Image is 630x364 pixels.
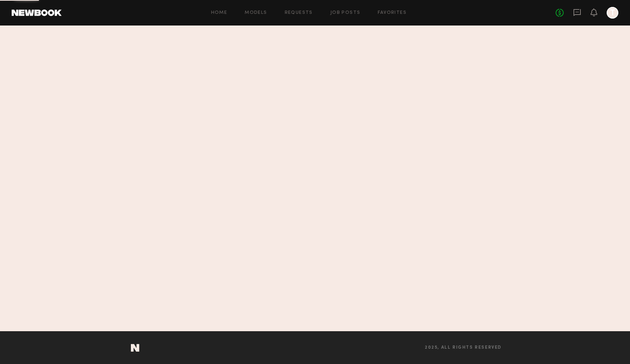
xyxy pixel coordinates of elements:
[285,11,313,15] a: Requests
[245,11,267,15] a: Models
[330,11,361,15] a: Job Posts
[425,345,502,350] span: 2025, all rights reserved
[378,11,407,15] a: Favorites
[607,7,618,19] a: T
[211,11,227,15] a: Home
